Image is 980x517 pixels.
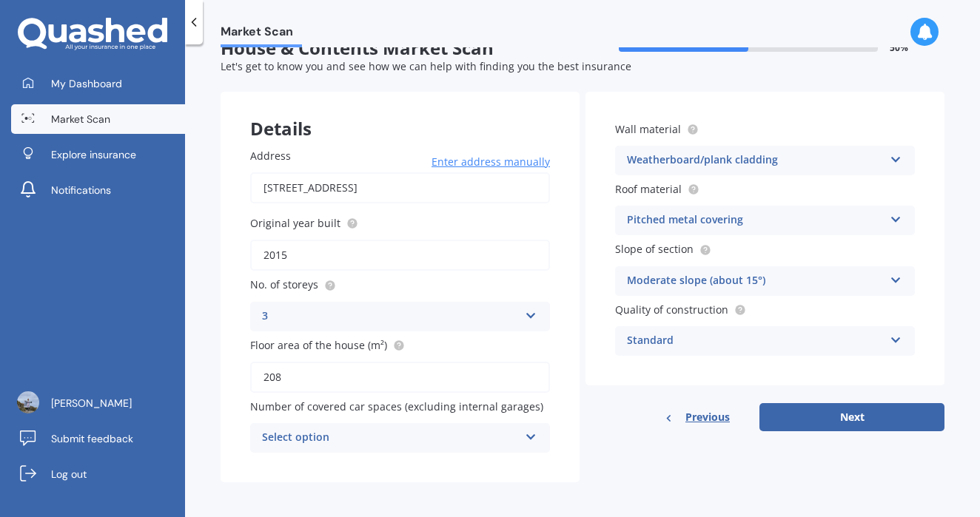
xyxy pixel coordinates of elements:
[250,362,550,393] input: Enter floor area
[221,92,580,136] div: Details
[221,24,302,44] span: Market Scan
[51,76,122,91] span: My Dashboard
[11,175,185,205] a: Notifications
[615,243,694,257] span: Slope of section
[627,272,884,290] div: Moderate slope (about 15°)
[432,155,550,169] span: Enter address manually
[51,431,133,446] span: Submit feedback
[250,338,387,352] span: Floor area of the house (m²)
[11,69,185,98] a: My Dashboard
[250,278,318,292] span: No. of storeys
[759,403,944,431] button: Next
[262,429,519,447] div: Select option
[11,388,185,418] a: [PERSON_NAME]
[51,396,132,410] span: [PERSON_NAME]
[250,240,550,271] input: Enter year
[615,122,681,136] span: Wall material
[685,406,730,428] span: Previous
[11,459,185,489] a: Log out
[615,303,728,317] span: Quality of construction
[627,212,884,229] div: Pitched metal covering
[615,182,682,196] span: Roof material
[627,332,884,350] div: Standard
[627,152,884,169] div: Weatherboard/plank cladding
[890,43,908,53] span: 50 %
[11,104,185,134] a: Market Scan
[17,391,39,413] img: picture
[250,399,543,413] span: Number of covered car spaces (excluding internal garages)
[250,149,291,163] span: Address
[262,308,519,325] div: 3
[51,183,111,197] span: Notifications
[11,140,185,169] a: Explore insurance
[51,147,136,162] span: Explore insurance
[250,216,340,230] span: Original year built
[221,59,631,73] span: Let's get to know you and see how we can help with finding you the best insurance
[11,424,185,453] a: Submit feedback
[51,467,87,481] span: Log out
[51,112,110,126] span: Market Scan
[221,38,583,59] span: House & Contents Market Scan
[250,172,550,203] input: Enter address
